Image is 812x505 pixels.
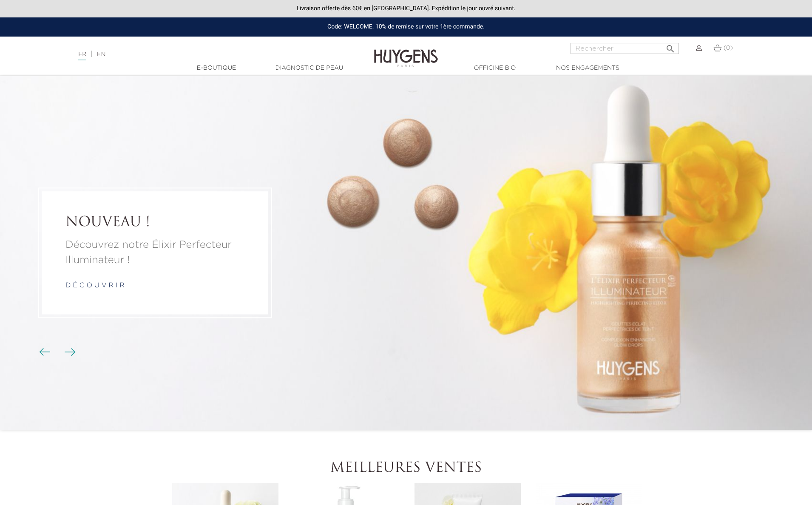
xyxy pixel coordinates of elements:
[65,215,245,231] a: NOUVEAU !
[665,41,676,51] i: 
[374,36,438,68] img: Huygens
[65,237,245,268] a: Découvrez notre Élixir Perfecteur Illuminateur !
[545,64,630,73] a: Nos engagements
[571,43,679,54] input: Rechercher
[170,460,642,477] h2: Meilleures ventes
[74,49,332,60] div: |
[43,346,70,359] div: Boutons du carrousel
[174,64,259,73] a: E-Boutique
[724,45,733,51] span: (0)
[97,51,105,57] a: EN
[663,40,678,52] button: 
[267,64,352,73] a: Diagnostic de peau
[452,64,537,73] a: Officine Bio
[78,51,86,60] a: FR
[65,282,125,289] a: d é c o u v r i r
